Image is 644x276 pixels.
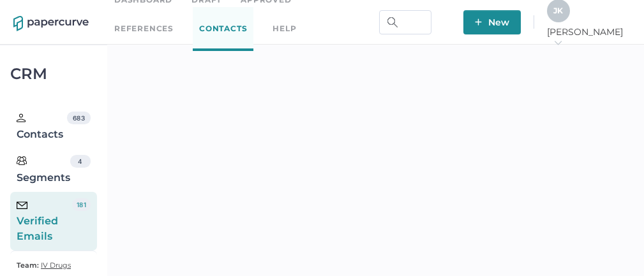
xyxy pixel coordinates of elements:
[72,198,91,211] div: 181
[17,258,71,273] a: Team: IV Drugs
[17,156,27,166] img: segments.b9481e3d.svg
[553,38,562,47] i: arrow_right
[41,261,71,270] span: IV Drugs
[273,22,296,36] div: help
[17,201,27,209] img: email-icon-black.c777dcea.svg
[13,16,89,31] img: papercurve-logo-colour.7244d18c.svg
[17,155,70,185] div: Segments
[463,10,521,34] button: New
[553,6,563,15] span: J K
[475,18,482,25] img: plus-white.e19ec114.svg
[193,7,253,51] a: Contacts
[475,10,509,34] span: New
[17,198,72,244] div: Verified Emails
[114,22,174,36] a: References
[70,155,91,168] div: 4
[67,112,91,124] div: 683
[547,26,631,49] span: [PERSON_NAME]
[17,113,26,122] img: person.20a629c4.svg
[17,112,67,142] div: Contacts
[387,17,398,27] img: search.bf03fe8b.svg
[379,10,431,34] input: Search Workspace
[10,68,97,80] div: CRM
